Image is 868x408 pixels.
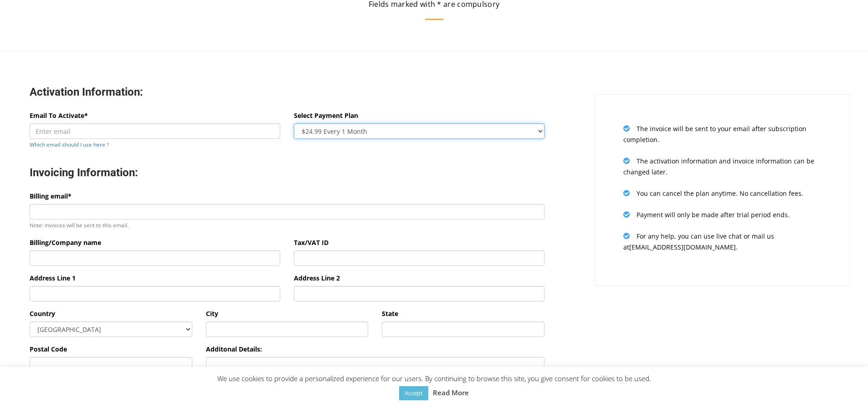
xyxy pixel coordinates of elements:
a: Accept [399,386,428,400]
p: Payment will only be made after trial period ends. [623,209,821,220]
a: Which email should I use here ? [30,141,109,148]
label: Email To Activate* [30,110,88,121]
a: Read More [433,387,469,398]
label: Country [30,308,55,319]
p: You can cancel the plan anytime. No cancellation fees. [623,188,821,199]
iframe: Chat Widget [822,364,868,408]
p: The invoice will be sent to your email after subscription completion. [623,123,821,145]
label: Billing/Company name [30,237,101,248]
input: Enter email [30,123,280,139]
p: The activation information and invoice information can be changed later. [623,155,821,178]
label: Postal Code [30,344,67,355]
label: Additonal Details: [206,344,262,355]
label: Billing email* [30,191,72,202]
h3: Invoicing Information: [30,166,544,180]
label: Address Line 1 [30,273,76,284]
label: Select Payment Plan [294,110,358,121]
p: For any help, you can use live chat or mail us at [EMAIL_ADDRESS][DOMAIN_NAME] . [623,230,821,253]
small: Note: Invoices will be sent to this email. [30,221,128,229]
label: Tax/VAT ID [294,237,329,248]
label: Address Line 2 [294,273,340,284]
span: We use cookies to provide a personalized experience for our users. By continuing to browse this s... [217,374,651,397]
label: City [206,308,218,319]
h3: Activation Information: [30,85,544,99]
label: State [382,308,398,319]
